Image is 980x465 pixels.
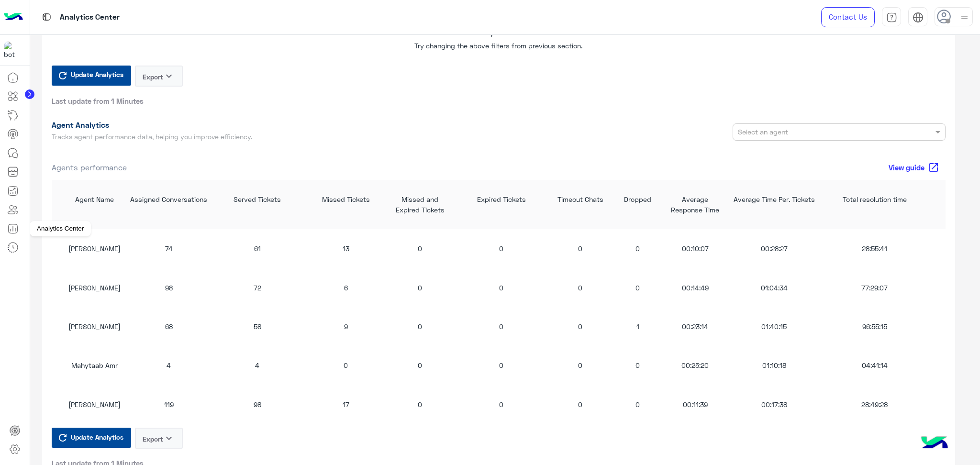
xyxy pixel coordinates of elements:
h5: Tracks agent performance data, helping you improve efficiency. [52,133,265,141]
img: 1403182699927242 [4,42,21,59]
div: Missed Tickets [305,194,387,215]
div: 00:28:27 [726,244,822,254]
span: Update Analytics [68,68,126,81]
div: 0 [612,283,664,293]
div: Missed and Expired Tickets [391,194,449,215]
a: tab [882,7,901,27]
img: hulul-logo.png [918,427,951,460]
i: keyboard_arrow_down [163,70,175,82]
button: Update Analytics [52,428,131,448]
div: 0 [554,399,607,410]
div: 0 [612,399,664,410]
i: keyboard_arrow_down [163,432,175,444]
div: Mahytaab Amr [66,360,123,370]
p: Analytics Center [60,11,120,24]
img: profile [958,11,970,23]
div: 00:25:20 [669,360,722,370]
div: 00:14:49 [669,283,722,293]
div: 77:29:07 [827,283,923,293]
div: 17 [305,399,387,410]
div: Timeout Chats [554,194,607,215]
div: 0 [554,360,607,370]
div: 01:40:15 [726,321,822,332]
span: View guide [889,162,924,173]
a: Contact Us [821,7,875,27]
div: 00:11:39 [669,399,722,410]
div: 28:49:28 [827,399,923,410]
div: 04:41:14 [827,360,923,370]
div: 1 [612,321,664,332]
div: 00:23:14 [669,321,722,332]
div: 0 [391,283,449,293]
div: 96:55:15 [827,321,923,332]
div: Assigned Conversations [128,194,210,215]
img: tab [41,11,53,23]
div: [PERSON_NAME] [66,244,123,254]
span: Update Analytics [68,431,126,443]
button: Exportkeyboard_arrow_down [135,428,183,449]
span: open_in_new [928,162,939,173]
div: 119 [128,399,210,410]
div: 0 [454,321,549,332]
div: Expired Tickets [454,194,549,215]
div: 0 [454,399,549,410]
div: 0 [391,244,449,254]
span: Last update from 1 Minutes [52,96,144,106]
div: [PERSON_NAME] [66,399,123,410]
div: 0 [554,244,607,254]
h1: Agent Analytics [52,120,265,130]
div: 74 [128,244,210,254]
span: Agents performance [52,162,127,173]
div: 01:10:18 [726,360,822,370]
a: View guideopen_in_new [879,159,946,177]
div: 4 [214,360,301,370]
div: Agent Name [66,194,123,215]
div: Average Response Time [669,194,722,215]
div: Total resolution time [827,194,923,215]
div: 6 [305,283,387,293]
div: 98 [214,399,301,410]
div: 0 [391,321,449,332]
div: Analytics Center [30,221,91,236]
div: [PERSON_NAME] [66,321,123,332]
div: 0 [454,283,549,293]
p: Try changing the above filters from previous section. [414,41,582,51]
div: 00:10:07 [669,244,722,254]
div: 0 [391,360,449,370]
div: 0 [554,283,607,293]
img: tab [886,12,897,23]
div: 13 [305,244,387,254]
div: Dropped [612,194,664,215]
button: Update Analytics [52,66,131,86]
div: 0 [454,244,549,254]
div: 01:04:34 [726,283,822,293]
div: 0 [391,399,449,410]
div: 61 [214,244,301,254]
div: [PERSON_NAME] [66,283,123,293]
div: 58 [214,321,301,332]
div: 0 [554,321,607,332]
div: 4 [128,360,210,370]
div: 28:55:41 [827,244,923,254]
div: 0 [305,360,387,370]
div: 9 [305,321,387,332]
div: 00:17:38 [726,399,822,410]
button: Exportkeyboard_arrow_down [135,66,183,87]
div: 0 [612,360,664,370]
img: Logo [4,7,23,27]
div: 72 [214,283,301,293]
img: tab [913,12,924,23]
div: 68 [128,321,210,332]
div: 0 [454,360,549,370]
div: Served Tickets [214,194,301,215]
div: 98 [128,283,210,293]
div: 0 [612,244,664,254]
div: Average Time Per. Tickets [726,194,822,215]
